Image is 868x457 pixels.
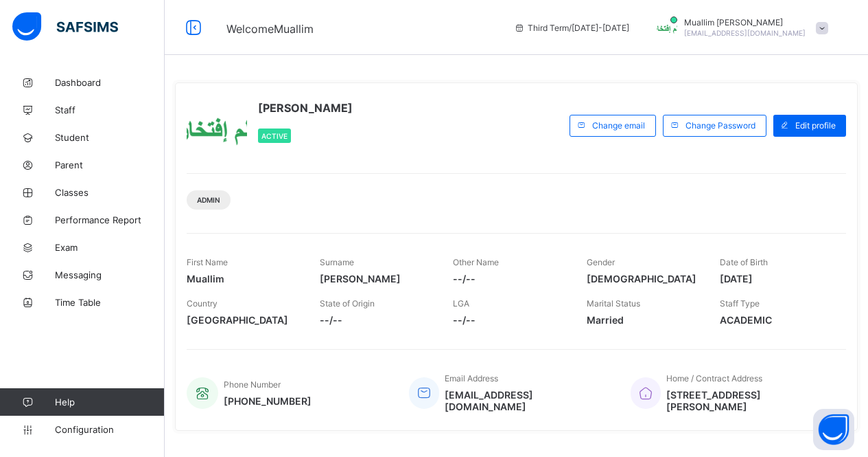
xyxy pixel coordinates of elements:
[592,120,645,131] span: Change email
[453,257,499,267] span: Other Name
[587,298,640,309] span: Marital Status
[320,314,432,326] span: --/--
[643,16,835,39] div: MuallimIftekhar
[55,242,165,253] span: Exam
[453,273,565,285] span: --/--
[320,273,432,285] span: [PERSON_NAME]
[55,104,165,115] span: Staff
[445,373,498,383] span: Email Address
[666,373,762,383] span: Home / Contract Address
[795,120,836,131] span: Edit profile
[587,257,615,267] span: Gender
[224,379,281,390] span: Phone Number
[685,120,755,131] span: Change Password
[320,298,375,309] span: State of Origin
[587,314,699,326] span: Married
[666,389,832,412] span: [STREET_ADDRESS][PERSON_NAME]
[720,257,768,267] span: Date of Birth
[261,132,288,140] span: Active
[187,314,299,326] span: [GEOGRAPHIC_DATA]
[720,298,760,309] span: Staff Type
[684,17,806,27] span: Muallim [PERSON_NAME]
[587,273,699,285] span: [DEMOGRAPHIC_DATA]
[187,298,218,309] span: Country
[813,409,854,450] button: Open asap
[226,22,314,36] span: Welcome Muallim
[55,159,165,170] span: Parent
[55,187,165,198] span: Classes
[453,314,565,326] span: --/--
[720,314,832,326] span: ACADEMIC
[224,395,312,407] span: [PHONE_NUMBER]
[197,196,220,204] span: Admin
[55,397,164,408] span: Help
[55,424,164,435] span: Configuration
[453,298,469,309] span: LGA
[720,273,832,285] span: [DATE]
[258,101,353,115] span: [PERSON_NAME]
[55,269,165,280] span: Messaging
[187,273,299,285] span: Muallim
[12,12,118,41] img: safsims
[55,297,165,308] span: Time Table
[187,257,228,267] span: First Name
[320,257,354,267] span: Surname
[55,77,165,88] span: Dashboard
[445,389,610,412] span: [EMAIL_ADDRESS][DOMAIN_NAME]
[684,29,806,37] span: [EMAIL_ADDRESS][DOMAIN_NAME]
[55,132,165,143] span: Student
[55,214,165,225] span: Performance Report
[514,23,629,33] span: session/term information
